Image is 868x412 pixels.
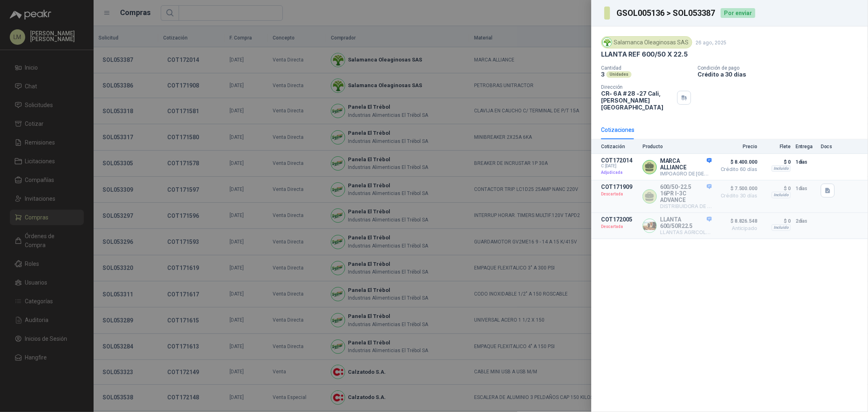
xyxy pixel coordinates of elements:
p: $ 0 [762,184,791,193]
span: Crédito 60 días [717,167,757,172]
p: Descartada [601,190,638,198]
p: $ 0 [762,216,791,226]
span: Crédito 30 días [717,193,757,198]
div: Incluido [772,224,791,231]
span: Anticipado [717,226,757,231]
p: Producto [643,144,712,149]
p: COT171909 [601,184,638,190]
p: DISTRIBUIDORA DE LLANTAS DEL CARIBE SAS [660,203,712,209]
p: LLANTA REF 600/50 X 22.5 [601,50,688,59]
p: Cotización [601,144,638,149]
p: Docs [821,144,837,149]
span: $ 8.400.000 [717,157,757,167]
span: $ 8.826.548 [717,216,757,226]
img: Company Logo [643,219,656,232]
p: Condición de pago [697,65,865,71]
p: IMPOAGRO DE [GEOGRAPHIC_DATA] SAS [660,171,712,177]
div: Por enviar [721,8,755,18]
h3: GSOL005136 > SOL053387 [617,9,716,17]
p: Adjudicada [601,169,638,177]
div: Incluido [772,192,791,198]
p: Dirección [601,84,674,90]
p: 600/50-22.5 16PR I-3C ADVANCE [660,184,712,203]
p: $ 0 [762,157,791,167]
p: LLANTAS AGRICOLAS Y OTR [660,229,712,235]
p: Entrega [796,144,816,149]
div: Incluido [772,165,791,172]
p: Precio [717,144,757,149]
p: Cantidad [601,65,691,71]
p: 26 ago, 2025 [695,39,726,46]
img: Company Logo [603,38,612,47]
p: MARCA ALLIANCE [660,158,712,171]
div: Salamanca Oleaginosas SAS [601,36,692,48]
div: Unidades [606,71,632,78]
p: LLANTA 600/50R22.5 [660,216,712,229]
p: Flete [762,144,791,149]
div: Cotizaciones [601,125,634,134]
p: CR- 6A # 28 -27 Cali , [PERSON_NAME][GEOGRAPHIC_DATA] [601,90,674,111]
p: Crédito a 30 días [697,71,865,78]
p: Descartada [601,223,638,231]
p: COT172014 [601,157,638,164]
p: 1 días [796,184,816,193]
span: C: [DATE] [601,164,638,169]
span: $ 7.500.000 [717,184,757,193]
p: 2 días [796,216,816,226]
p: 3 [601,71,605,78]
p: 1 días [796,157,816,167]
p: COT172005 [601,216,638,223]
